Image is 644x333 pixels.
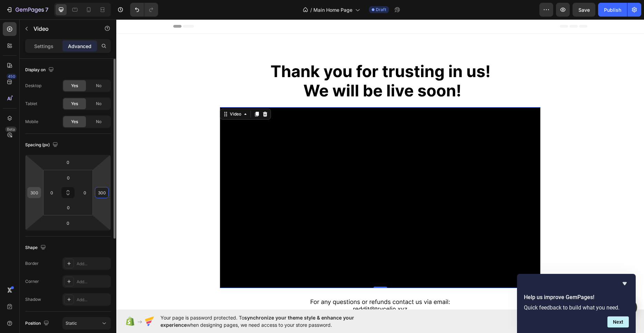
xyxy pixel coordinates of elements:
[77,297,109,303] div: Add...
[573,3,595,17] button: Save
[313,6,352,13] span: Main Home Page
[578,7,590,13] span: Save
[96,101,101,107] span: No
[71,101,78,107] span: Yes
[604,6,621,13] div: Publish
[7,74,17,79] div: 450
[25,65,55,75] div: Display on
[160,314,381,329] span: Your page is password protected. To when designing pages, we need access to your store password.
[96,83,101,89] span: No
[130,3,158,17] div: Undo/Redo
[160,315,354,328] span: synchronize your theme style & enhance your experience
[71,83,78,89] span: Yes
[97,187,107,198] input: 300
[25,260,39,267] div: Border
[77,261,109,267] div: Add...
[68,43,91,50] p: Advanced
[524,304,629,311] p: Quick feedback to build what you need.
[25,296,41,303] div: Shadow
[80,187,90,198] input: 0px
[61,218,75,228] input: 0
[66,321,77,326] span: Static
[25,83,41,89] div: Desktop
[116,19,644,309] iframe: Design area
[194,280,333,294] img: gempages_586391405597819739-debe45cb-dfa7-4ddc-a00f-3b0422bbf825.svg
[598,3,627,17] button: Publish
[62,317,111,330] button: Static
[77,279,109,285] div: Add...
[310,6,312,13] span: /
[47,187,57,198] input: 0px
[25,101,37,107] div: Tablet
[25,278,39,285] div: Corner
[621,279,629,288] button: Hide survey
[607,316,629,327] button: Next question
[34,43,53,50] p: Settings
[61,157,75,167] input: 0
[71,119,78,125] span: Yes
[61,173,75,183] input: 0px
[25,119,38,125] div: Mobile
[5,127,17,132] div: Beta
[376,7,386,13] span: Draft
[524,293,629,302] h2: Help us improve GemPages!
[3,3,51,17] button: 7
[61,202,75,213] input: 0px
[25,243,47,252] div: Shape
[33,25,92,33] p: Video
[45,6,48,14] p: 7
[25,140,59,150] div: Spacing (px)
[29,187,39,198] input: 300
[96,119,101,125] span: No
[25,319,50,328] div: Position
[524,279,629,327] div: Help us improve GemPages!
